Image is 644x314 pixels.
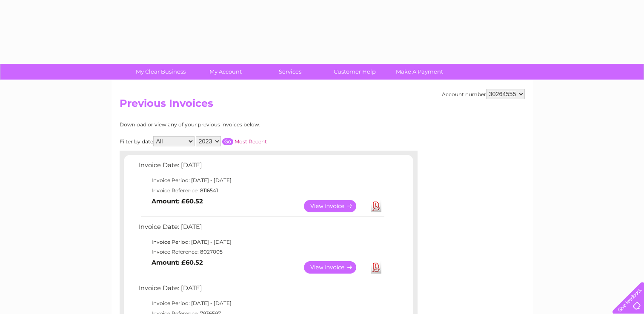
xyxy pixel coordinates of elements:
td: Invoice Reference: 8027005 [137,247,386,257]
a: Most Recent [235,138,267,145]
div: Filter by date [120,136,343,146]
td: Invoice Date: [DATE] [137,283,386,298]
td: Invoice Date: [DATE] [137,160,386,175]
h2: Previous Invoices [120,97,525,114]
a: View [304,261,366,274]
b: Amount: £60.52 [152,197,203,205]
a: Download [371,261,381,274]
td: Invoice Date: [DATE] [137,221,386,237]
td: Invoice Reference: 8116541 [137,186,386,196]
a: My Account [190,64,260,80]
td: Invoice Period: [DATE] - [DATE] [137,175,386,186]
a: Customer Help [320,64,390,80]
a: My Clear Business [126,64,196,80]
td: Invoice Period: [DATE] - [DATE] [137,237,386,247]
b: Amount: £60.52 [152,259,203,266]
div: Download or view any of your previous invoices below. [120,122,343,128]
a: Download [371,200,381,212]
td: Invoice Period: [DATE] - [DATE] [137,298,386,308]
a: View [304,200,366,212]
div: Account number [442,89,525,99]
a: Make A Payment [384,64,455,80]
a: Services [255,64,325,80]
